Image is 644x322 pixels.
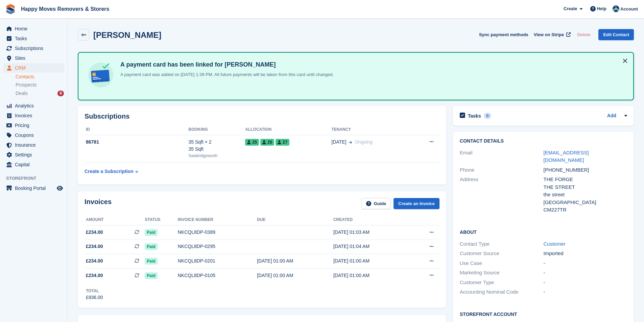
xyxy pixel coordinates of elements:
[460,149,543,164] div: Email
[15,111,55,120] span: Invoices
[460,228,627,235] h2: About
[3,53,64,63] a: menu
[613,5,619,12] img: Admin
[544,259,627,267] div: -
[3,160,64,169] a: menu
[16,81,64,89] a: Prospects
[178,229,257,236] div: NKCQL8DP-0389
[544,191,627,199] div: the street
[189,139,245,153] div: 35 Sqft × 2 35 Sqft
[460,311,627,317] h2: Storefront Account
[531,29,572,40] a: View on Stripe
[460,269,543,277] div: Marketing Source
[3,111,64,120] a: menu
[331,139,346,146] span: [DATE]
[564,5,577,12] span: Create
[118,71,334,78] p: A payment card was added on [DATE] 1:39 PM. All future payments will be taken from this card unti...
[3,130,64,140] a: menu
[544,166,627,174] div: [PHONE_NUMBER]
[15,101,55,110] span: Analytics
[484,113,492,119] div: 0
[5,4,16,14] img: stora-icon-8386f47178a22dfd0bd8f6a31ec36ba5ce8667c1dd55bd0f319d3a0aa187defe.svg
[544,206,627,214] div: CM227TR
[16,74,64,80] a: Contacts
[460,240,543,248] div: Contact Type
[460,139,627,144] h2: Contact Details
[607,112,616,120] a: Add
[333,229,410,236] div: [DATE] 01:03 AM
[257,272,333,279] div: [DATE] 01:00 AM
[6,175,67,182] span: Storefront
[257,257,333,265] div: [DATE] 01:00 AM
[333,272,410,279] div: [DATE] 01:00 AM
[534,31,564,38] span: View on Stripe
[333,257,410,265] div: [DATE] 01:00 AM
[460,259,543,267] div: Use Case
[86,272,103,279] span: £234.00
[620,6,638,13] span: Account
[145,258,157,265] span: Paid
[15,53,55,63] span: Sites
[145,229,157,236] span: Paid
[3,140,64,150] a: menu
[85,215,145,225] th: Amount
[57,91,64,96] div: 9
[257,215,333,225] th: Due
[145,243,157,250] span: Paid
[93,30,161,40] h2: [PERSON_NAME]
[544,176,627,183] div: THE FORGE
[15,160,55,169] span: Capital
[574,29,593,40] button: Delete
[189,153,245,159] div: Sawbridgeworth
[87,61,115,89] img: card-linked-ebf98d0992dc2aeb22e95c0e3c79077019eb2392cfd83c6a337811c24bc77127.svg
[355,139,373,145] span: Ongoing
[15,140,55,150] span: Insurance
[3,101,64,110] a: menu
[333,215,410,225] th: Created
[3,44,64,53] a: menu
[544,199,627,206] div: [GEOGRAPHIC_DATA]
[16,82,37,88] span: Prospects
[86,257,103,265] span: £234.00
[15,130,55,140] span: Coupons
[145,215,177,225] th: Status
[597,5,606,12] span: Help
[85,198,112,209] h2: Invoices
[178,257,257,265] div: NKCQL8DP-0201
[460,176,543,214] div: Address
[178,243,257,250] div: NKCQL8DP-0295
[544,183,627,191] div: THE STREET
[178,272,257,279] div: NKCQL8DP-0105
[85,168,134,175] div: Create a Subscription
[598,29,634,40] a: Edit Contact
[260,139,274,146] span: Z6
[85,113,439,120] h2: Subscriptions
[460,166,543,174] div: Phone
[86,243,103,250] span: £234.00
[145,272,157,279] span: Paid
[15,183,55,193] span: Booking Portal
[3,63,64,73] a: menu
[245,124,331,135] th: Allocation
[86,229,103,236] span: £234.00
[544,288,627,296] div: -
[544,269,627,277] div: -
[333,243,410,250] div: [DATE] 01:04 AM
[393,198,439,209] a: Create an Invoice
[86,294,103,301] div: £936.00
[460,250,543,257] div: Customer Source
[15,24,55,33] span: Home
[16,90,28,97] span: Deals
[85,139,189,146] div: 86781
[544,279,627,287] div: -
[85,165,138,178] a: Create a Subscription
[15,44,55,53] span: Subscriptions
[479,29,528,40] button: Sync payment methods
[15,63,55,73] span: CRM
[18,3,112,15] a: Happy Moves Removers & Storers
[468,113,481,119] h2: Tasks
[86,288,103,294] div: Total
[56,184,64,192] a: Preview store
[178,215,257,225] th: Invoice number
[460,288,543,296] div: Accounting Nominal Code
